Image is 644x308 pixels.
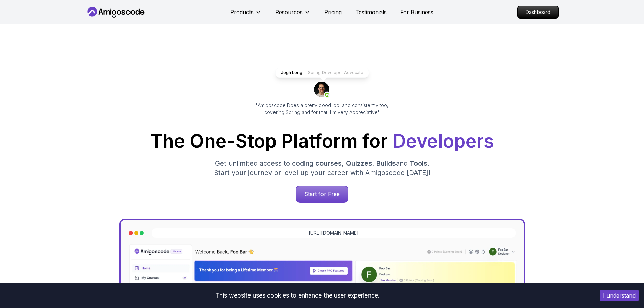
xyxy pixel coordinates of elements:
button: Accept cookies [600,290,639,301]
p: Get unlimited access to coding , , and . Start your journey or level up your career with Amigosco... [209,159,436,177]
p: Jogh Long [281,70,302,75]
a: Start for Free [296,186,348,203]
div: This website uses cookies to enhance the user experience. [5,288,590,303]
p: "Amigoscode Does a pretty good job, and consistently too, covering Spring and for that, I'm very ... [246,102,398,116]
p: Spring Developer Advocate [308,70,363,75]
a: [URL][DOMAIN_NAME] [309,230,359,236]
span: Developers [392,130,494,152]
p: Dashboard [518,6,558,18]
span: Quizzes [346,159,372,167]
img: josh long [314,82,330,98]
span: Builds [376,159,396,167]
a: Pricing [324,8,342,16]
span: courses [315,159,342,167]
a: Testimonials [355,8,387,16]
p: Products [230,8,254,16]
a: For Business [400,8,433,16]
p: Resources [275,8,303,16]
span: Tools [410,159,427,167]
button: Resources [275,8,311,22]
p: Start for Free [296,186,348,202]
a: Dashboard [517,6,559,19]
h1: The One-Stop Platform for [91,132,553,150]
button: Products [230,8,262,22]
